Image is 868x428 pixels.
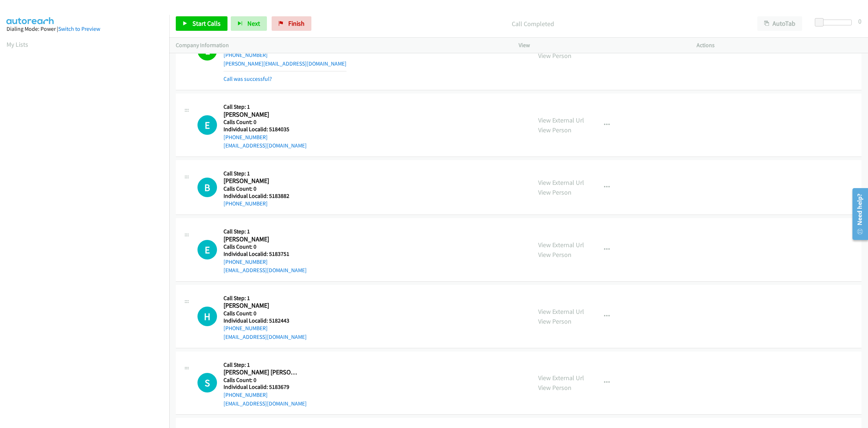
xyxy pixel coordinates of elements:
a: View External Url [538,178,584,187]
h1: H [197,307,217,326]
span: Next [247,19,260,28]
a: [EMAIL_ADDRESS][DOMAIN_NAME] [224,333,307,340]
a: [PHONE_NUMBER] [224,258,268,265]
p: Actions [697,41,861,50]
div: The call is yet to be attempted [197,240,217,259]
a: View Person [538,317,571,325]
a: View Person [538,188,571,196]
h5: Calls Count: 0 [224,185,300,192]
a: [PHONE_NUMBER] [224,325,268,332]
a: [PHONE_NUMBER] [224,391,268,398]
h5: Call Step: 1 [224,361,307,369]
a: View External Url [538,374,584,382]
a: View Person [538,126,571,134]
h5: Calls Count: 0 [224,377,307,384]
a: [PHONE_NUMBER] [224,134,268,141]
h2: [PERSON_NAME] [224,235,300,244]
a: My Lists [7,40,28,49]
h5: Call Step: 1 [224,103,307,111]
h2: [PERSON_NAME] [224,177,300,185]
h5: Calls Count: 0 [224,243,307,250]
a: [EMAIL_ADDRESS][DOMAIN_NAME] [224,267,307,274]
h1: E [197,115,217,135]
a: Start Calls [176,16,227,31]
a: [EMAIL_ADDRESS][DOMAIN_NAME] [224,142,307,149]
h5: Call Step: 1 [224,228,307,235]
span: Finish [288,19,305,28]
iframe: Resource Center [847,185,868,243]
button: AutoTab [757,16,802,31]
a: [EMAIL_ADDRESS][DOMAIN_NAME] [224,400,307,407]
div: 0 [858,16,861,26]
div: Dialing Mode: Power | [7,25,163,33]
div: Delay between calls (in seconds) [818,20,852,25]
a: Call was successful? [224,75,272,82]
a: View External Url [538,116,584,124]
button: Next [231,16,267,31]
a: View Person [538,383,571,392]
a: View Person [538,51,571,60]
a: Finish [272,16,311,31]
p: View [519,41,684,50]
span: Start Calls [192,19,221,28]
h5: Individual Localid: 5183679 [224,383,307,391]
div: The call is yet to be attempted [197,307,217,326]
h5: Individual Localid: 5183751 [224,250,307,258]
h5: Calls Count: 0 [224,310,307,317]
div: The call is yet to be attempted [197,373,217,392]
a: [PERSON_NAME][EMAIL_ADDRESS][DOMAIN_NAME] [224,60,346,67]
h5: Individual Localid: 5183882 [224,192,300,200]
h5: Call Step: 1 [224,295,307,302]
h5: Calls Count: 0 [224,119,307,126]
h2: [PERSON_NAME] [224,302,300,310]
h1: B [197,178,217,197]
a: Switch to Preview [58,25,100,32]
h2: [PERSON_NAME] [PERSON_NAME] [224,368,300,377]
iframe: Dialpad [7,56,169,400]
h2: [PERSON_NAME] [224,111,300,119]
a: View External Url [538,307,584,316]
h5: Individual Localid: 5182443 [224,317,307,324]
p: Company Information [176,41,506,50]
a: [PHONE_NUMBER] [224,51,268,58]
h5: Individual Localid: 5184035 [224,126,307,133]
p: Call Completed [321,19,744,29]
h1: E [197,240,217,259]
a: [PHONE_NUMBER] [224,200,268,207]
h5: Call Step: 1 [224,170,300,177]
h1: S [197,373,217,392]
a: View External Url [538,241,584,249]
a: View Person [538,250,571,259]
